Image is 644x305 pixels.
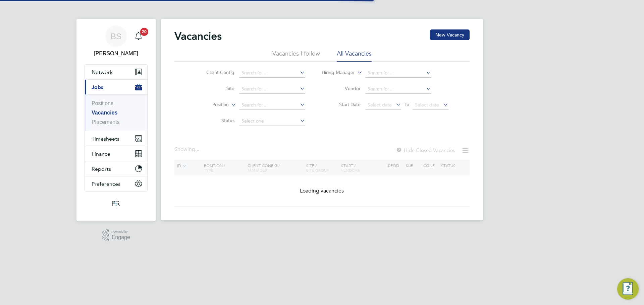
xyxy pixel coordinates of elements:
span: Reports [92,166,111,172]
a: Positions [92,100,113,106]
span: Timesheets [92,136,119,142]
button: Engage Resource Center [617,278,639,300]
label: Hide Closed Vacancies [396,147,455,153]
div: Jobs [85,94,147,131]
a: Go to home page [85,198,148,209]
li: All Vacancies [337,50,372,62]
input: Search for... [239,84,305,94]
span: Preferences [92,181,120,187]
span: Engage [112,235,130,240]
a: Powered byEngage [102,229,130,242]
span: To [402,100,411,109]
span: Jobs [92,84,103,90]
li: Vacancies I follow [272,50,320,62]
label: Position [190,101,229,108]
span: BS [111,32,121,41]
label: Hiring Manager [316,69,355,76]
button: Network [85,65,147,79]
a: BS[PERSON_NAME] [85,25,148,58]
input: Search for... [239,100,305,110]
span: Powered by [112,229,130,235]
input: Search for... [239,68,305,78]
nav: Main navigation [76,19,156,221]
label: Vendor [322,85,361,91]
button: Timesheets [85,131,147,146]
span: ... [195,146,199,153]
input: Search for... [365,68,431,78]
button: Preferences [85,176,147,191]
h2: Vacancies [174,29,222,43]
input: Select one [239,117,305,126]
span: Beth Seddon [85,50,148,58]
button: Reports [85,161,147,176]
button: Finance [85,146,147,161]
label: Client Config [196,69,234,75]
span: Select date [415,102,439,108]
label: Site [196,85,234,91]
a: Placements [92,119,120,125]
a: 20 [132,25,145,47]
label: Status [196,118,234,124]
span: Network [92,69,113,75]
span: Finance [92,151,110,157]
a: Vacancies [92,110,117,116]
img: psrsolutions-logo-retina.png [110,198,122,209]
span: Select date [368,102,392,108]
button: Jobs [85,80,147,94]
span: 20 [140,28,148,36]
input: Search for... [365,84,431,94]
label: Start Date [322,101,361,107]
div: Showing [174,146,201,153]
button: New Vacancy [430,29,470,40]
